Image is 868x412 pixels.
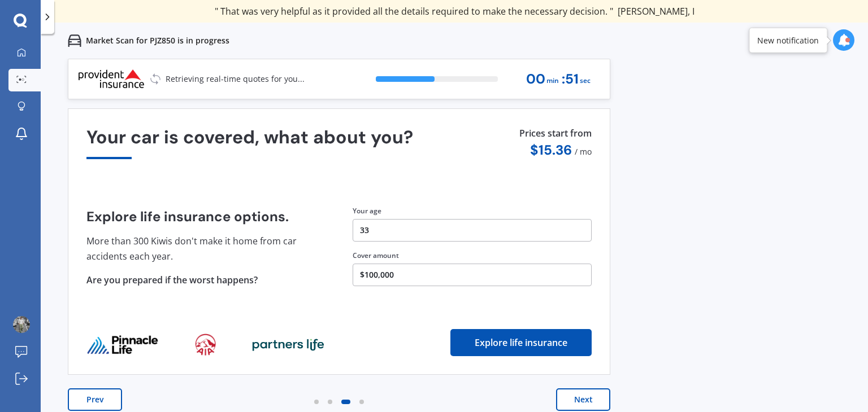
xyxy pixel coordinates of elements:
[86,209,325,225] h4: Explore life insurance options.
[575,146,592,157] span: / mo
[13,316,30,333] img: ACg8ocIhAap8_b4WzBZPOFaqikOJtl-VCxJcvnRv7oP0DIBYY72YlUX_jw=s96-c
[195,334,216,356] img: life_provider_logo_1
[556,388,610,411] button: Next
[68,388,122,411] button: Prev
[252,338,324,352] img: life_provider_logo_2
[86,35,229,46] p: Market Scan for PJZ850 is in progress
[353,264,592,286] button: $100,000
[580,73,591,89] span: sec
[546,73,559,89] span: min
[353,206,592,216] div: Your age
[166,73,305,85] p: Retrieving real-time quotes for you...
[562,72,579,87] span: : 51
[77,69,145,89] img: Logo_7
[86,274,258,286] span: Are you prepared if the worst happens?
[530,141,572,159] span: $ 15.36
[450,329,592,356] button: Explore life insurance
[353,251,592,261] div: Cover amount
[86,335,159,355] img: life_provider_logo_0
[353,219,592,242] button: 33
[519,127,592,142] p: Prices start from
[526,72,545,87] span: 00
[86,127,592,159] div: Your car is covered, what about you?
[68,34,81,47] img: car.f15378c7a67c060ca3f3.svg
[757,34,819,46] div: New notification
[86,234,325,264] p: More than 300 Kiwis don't make it home from car accidents each year.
